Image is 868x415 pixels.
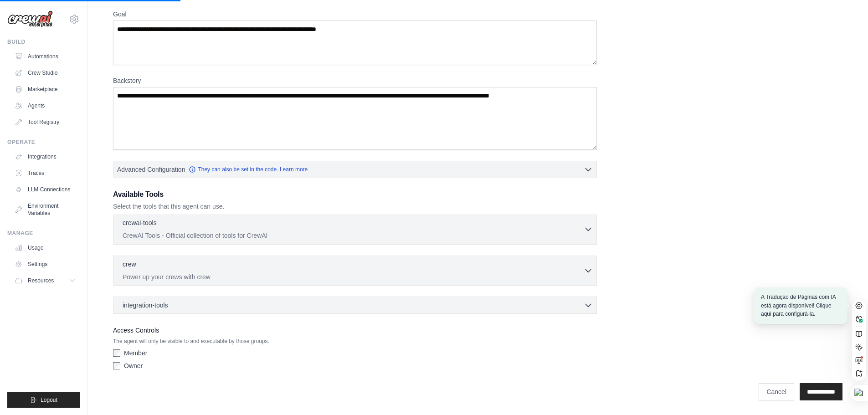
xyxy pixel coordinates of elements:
[123,272,584,282] p: Power up your crews with crew
[7,38,80,46] div: Build
[123,301,168,310] span: integration-tools
[11,273,80,288] button: Resources
[124,348,147,358] label: Member
[11,241,80,255] a: Usage
[189,166,308,173] a: They can also be set in the code. Learn more
[113,10,597,19] label: Goal
[759,383,794,400] a: Cancel
[11,98,80,113] a: Agents
[7,392,80,408] button: Logout
[113,325,597,336] label: Access Controls
[113,161,596,178] button: Advanced Configuration They can also be set in the code. Learn more
[11,82,80,97] a: Marketplace
[7,230,80,237] div: Manage
[123,231,584,240] p: CrewAI Tools - Official collection of tools for CrewAI
[117,301,593,310] button: integration-tools
[28,277,54,284] span: Resources
[113,338,597,345] p: The agent will only be visible to and executable by those groups.
[7,138,80,146] div: Operate
[11,199,80,220] a: Environment Variables
[11,149,80,164] a: Integrations
[41,396,57,404] span: Logout
[113,202,597,211] p: Select the tools that this agent can use.
[117,260,593,282] button: crew Power up your crews with crew
[117,165,185,174] span: Advanced Configuration
[124,361,143,370] label: Owner
[123,218,157,227] p: crewai-tools
[117,218,593,240] button: crewai-tools CrewAI Tools - Official collection of tools for CrewAI
[11,166,80,180] a: Traces
[11,66,80,80] a: Crew Studio
[11,182,80,197] a: LLM Connections
[11,49,80,64] a: Automations
[11,257,80,272] a: Settings
[113,76,597,85] label: Backstory
[113,189,597,200] h3: Available Tools
[123,260,136,269] p: crew
[11,115,80,129] a: Tool Registry
[7,10,53,28] img: Logo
